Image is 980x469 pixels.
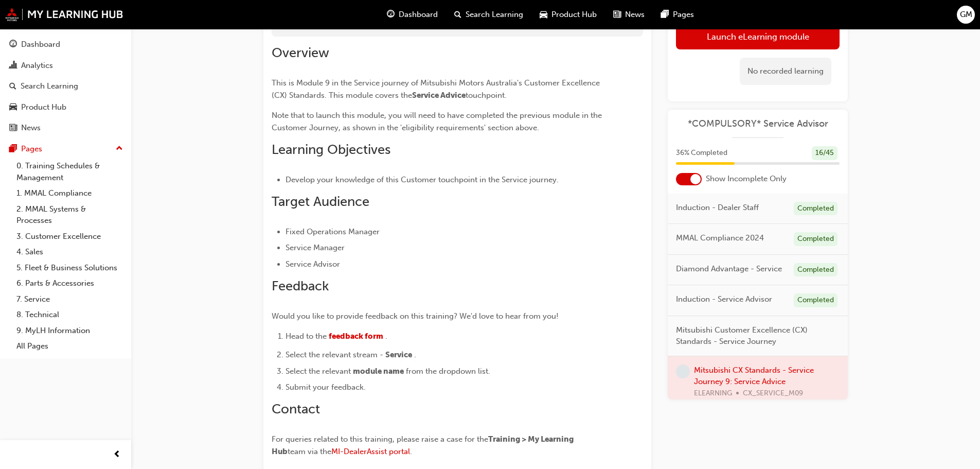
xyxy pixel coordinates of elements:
[21,143,42,155] div: Pages
[4,98,127,117] a: Product Hub
[387,8,395,21] span: guage-icon
[12,291,127,307] a: 7. Service
[272,45,329,61] span: Overview
[113,448,121,461] span: prev-icon
[272,111,604,132] span: Note that to launch this module, you will need to have completed the previous module in the Custo...
[286,259,340,269] span: Service Advisor
[286,227,380,236] span: Fixed Operations Manager
[12,201,127,229] a: 2. MMAL Systems & Processes
[9,40,17,49] span: guage-icon
[613,8,621,21] span: news-icon
[286,383,366,392] span: Submit your feedback.
[12,260,127,276] a: 5. Fleet & Business Solutions
[331,447,410,456] a: MI-DealerAssist portal
[676,24,840,49] a: Launch eLearning module
[673,9,694,21] span: Pages
[676,147,727,159] span: 36 % Completed
[9,145,17,154] span: pages-icon
[4,118,127,137] a: News
[4,140,127,159] button: Pages
[414,350,416,359] span: .
[21,80,78,92] div: Search Learning
[4,77,127,96] a: Search Learning
[794,293,838,307] div: Completed
[406,367,490,376] span: from the dropdown list.
[676,263,782,275] span: Diamond Advantage - Service
[4,35,127,54] a: Dashboard
[272,401,320,417] span: Contact
[286,332,327,341] span: Head to the
[21,39,60,50] div: Dashboard
[653,4,702,25] a: pages-iconPages
[379,4,446,25] a: guage-iconDashboard
[410,447,412,456] span: .
[9,82,16,91] span: search-icon
[446,4,531,25] a: search-iconSearch Learning
[21,60,53,72] div: Analytics
[9,124,17,133] span: news-icon
[12,275,127,291] a: 6. Parts & Accessories
[9,61,17,71] span: chart-icon
[272,435,488,444] span: For queries related to this training, please raise a case for the
[960,9,972,21] span: GM
[625,9,645,21] span: News
[676,364,690,378] span: learningRecordVerb_NONE-icon
[9,103,17,112] span: car-icon
[4,33,127,140] button: DashboardAnalyticsSearch LearningProduct HubNews
[412,91,466,100] span: Service Advice
[4,56,127,75] a: Analytics
[12,307,127,323] a: 8. Technical
[272,142,390,158] span: Learning Objectives
[551,9,597,21] span: Product Hub
[531,4,605,25] a: car-iconProduct Hub
[466,91,507,100] span: touchpoint.
[286,243,345,252] span: Service Manager
[286,350,383,359] span: Select the relevant stream -
[286,175,559,184] span: Develop your knowledge of this Customer touchpoint in the Service journey.
[353,367,404,376] span: module name
[794,263,838,277] div: Completed
[740,58,831,85] div: No recorded learning
[116,142,123,155] span: up-icon
[676,232,764,244] span: MMAL Compliance 2024
[661,8,669,21] span: pages-icon
[676,293,772,305] span: Induction - Service Advisor
[12,229,127,245] a: 3. Customer Excellence
[676,118,840,130] a: *COMPULSORY* Service Advisor
[605,4,653,25] a: news-iconNews
[540,8,547,21] span: car-icon
[676,202,759,214] span: Induction - Dealer Staff
[5,8,123,21] img: mmal
[794,202,838,216] div: Completed
[676,324,831,348] span: Mitsubishi Customer Excellence (CX) Standards - Service Journey
[399,9,438,21] span: Dashboard
[812,146,838,160] div: 16 / 45
[466,9,523,21] span: Search Learning
[385,332,387,341] span: .
[957,6,975,24] button: GM
[12,244,127,260] a: 4. Sales
[21,122,41,134] div: News
[385,350,412,359] span: Service
[272,311,559,321] span: Would you like to provide feedback on this training? We'd love to hear from you!
[272,194,369,210] span: Target Audience
[272,278,329,294] span: Feedback
[454,8,461,21] span: search-icon
[794,232,838,246] div: Completed
[12,338,127,354] a: All Pages
[12,185,127,201] a: 1. MMAL Compliance
[12,323,127,339] a: 9. MyLH Information
[329,332,383,341] a: feedback form
[21,101,66,113] div: Product Hub
[272,78,602,100] span: This is Module 9 in the Service journey of Mitsubishi Motors Australia's Customer Excellence (CX)...
[706,173,787,185] span: Show Incomplete Only
[12,158,127,185] a: 0. Training Schedules & Management
[288,447,331,456] span: team via the
[286,367,351,376] span: Select the relevant
[272,435,575,456] span: Training > My Learning Hub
